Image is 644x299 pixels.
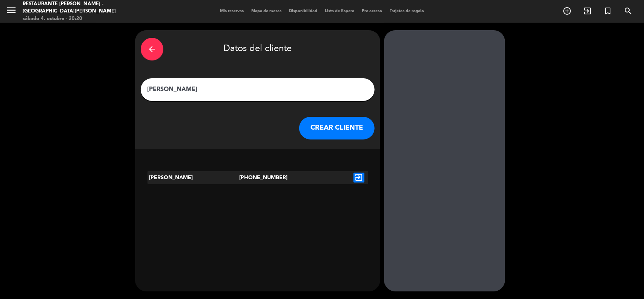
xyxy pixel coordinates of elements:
[624,6,633,15] i: search
[285,9,321,13] span: Disponibilidad
[386,9,428,13] span: Tarjetas de regalo
[354,173,364,183] i: exit_to_app
[563,6,572,15] i: add_circle_outline
[583,6,592,15] i: exit_to_app
[216,9,247,13] span: Mis reservas
[23,15,155,23] div: sábado 4. octubre - 20:20
[141,36,375,62] div: Datos del cliente
[321,9,358,13] span: Lista de Espera
[239,171,276,184] div: [PHONE_NUMBER]
[148,45,157,54] i: arrow_back
[6,5,17,19] button: menu
[23,0,155,15] div: Restaurante [PERSON_NAME] - [GEOGRAPHIC_DATA][PERSON_NAME]
[146,84,369,95] input: Escriba nombre, correo electrónico o número de teléfono...
[148,171,240,184] div: [PERSON_NAME]
[6,5,17,16] i: menu
[358,9,386,13] span: Pre-acceso
[603,6,612,15] i: turned_in_not
[247,9,285,13] span: Mapa de mesas
[299,117,375,139] button: CREAR CLIENTE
